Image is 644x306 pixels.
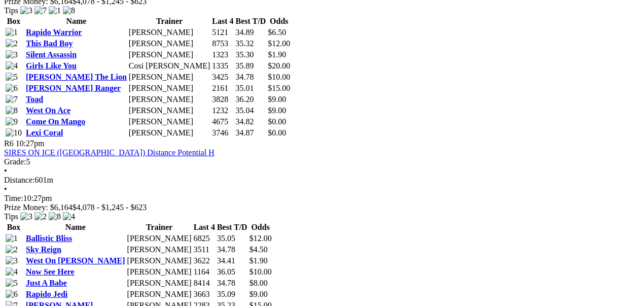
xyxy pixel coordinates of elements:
[6,290,18,299] img: 6
[268,73,290,81] span: $10.00
[235,27,267,38] td: 34.89
[249,256,268,265] span: $1.90
[211,128,234,138] td: 3746
[128,94,210,105] td: [PERSON_NAME]
[73,203,147,212] span: $4,078 - $1,245 - $623
[26,73,127,81] a: [PERSON_NAME] The Lion
[26,84,121,92] a: [PERSON_NAME] Ranger
[26,279,67,287] a: Just A Babe
[7,223,21,231] span: Box
[4,157,640,166] div: 5
[26,50,77,59] a: Silent Assassin
[4,139,14,148] span: R6
[217,289,248,299] td: 35.09
[249,234,272,243] span: $12.00
[34,6,47,15] img: 7
[235,83,267,93] td: 35.01
[127,289,192,299] td: [PERSON_NAME]
[267,16,291,26] th: Odds
[211,83,234,93] td: 2161
[249,222,272,232] th: Odds
[128,128,210,138] td: [PERSON_NAME]
[268,50,286,59] span: $1.90
[26,267,75,276] a: Now See Here
[6,279,18,288] img: 5
[193,278,216,288] td: 8414
[127,233,192,244] td: [PERSON_NAME]
[268,106,286,115] span: $9.00
[4,6,18,15] span: Tips
[128,106,210,116] td: [PERSON_NAME]
[217,256,248,266] td: 34.41
[20,6,32,15] img: 3
[217,245,248,255] td: 34.78
[26,95,43,104] a: Toad
[127,278,192,288] td: [PERSON_NAME]
[4,185,7,193] span: •
[6,84,18,93] img: 6
[268,95,286,104] span: $9.00
[6,234,18,243] img: 1
[211,50,234,60] td: 1323
[193,233,216,244] td: 6825
[4,176,34,184] span: Distance:
[235,128,267,138] td: 34.87
[4,203,640,212] div: Prize Money: $6,164
[193,289,216,299] td: 3663
[128,61,210,71] td: Cosi [PERSON_NAME]
[127,267,192,277] td: [PERSON_NAME]
[4,157,26,166] span: Grade:
[128,117,210,127] td: [PERSON_NAME]
[217,278,248,288] td: 34.78
[128,16,210,26] th: Trainer
[26,61,77,70] a: Girls Like You
[63,6,75,15] img: 8
[6,50,18,59] img: 3
[26,117,85,126] a: Come On Mango
[4,148,214,157] a: SIRES ON ICE ([GEOGRAPHIC_DATA]) Distance Potential H
[249,290,268,298] span: $9.00
[211,94,234,105] td: 3828
[235,39,267,49] td: 35.32
[211,106,234,116] td: 1232
[127,245,192,255] td: [PERSON_NAME]
[268,117,286,126] span: $0.00
[4,194,23,202] span: Time:
[16,139,45,148] span: 10:27pm
[34,212,47,221] img: 2
[4,194,640,203] div: 10:27pm
[128,50,210,60] td: [PERSON_NAME]
[6,39,18,48] img: 2
[128,27,210,38] td: [PERSON_NAME]
[193,245,216,255] td: 3511
[211,16,234,26] th: Last 4
[235,50,267,60] td: 35.30
[235,61,267,71] td: 35.89
[211,39,234,49] td: 8753
[268,61,290,70] span: $20.00
[127,256,192,266] td: [PERSON_NAME]
[249,279,268,287] span: $8.00
[235,72,267,82] td: 34.78
[211,117,234,127] td: 4675
[128,72,210,82] td: [PERSON_NAME]
[127,222,192,232] th: Trainer
[235,16,267,26] th: Best T/D
[235,94,267,105] td: 36.20
[249,267,272,276] span: $10.00
[235,106,267,116] td: 35.04
[6,61,18,71] img: 4
[49,212,61,221] img: 8
[26,234,72,243] a: Ballistic Bliss
[4,176,640,185] div: 601m
[6,245,18,254] img: 2
[249,245,268,254] span: $4.50
[7,17,21,25] span: Box
[235,117,267,127] td: 34.82
[6,128,22,138] img: 10
[4,212,18,221] span: Tips
[26,290,67,298] a: Rapido Jedi
[268,84,290,92] span: $15.00
[26,256,125,265] a: West On [PERSON_NAME]
[211,72,234,82] td: 3425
